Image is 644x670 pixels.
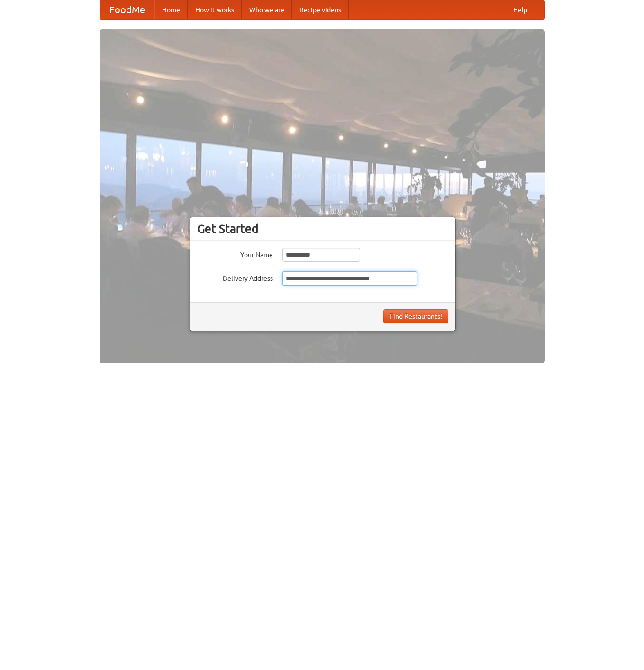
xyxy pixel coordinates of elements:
button: Find Restaurants! [383,309,448,323]
a: Who we are [242,0,292,19]
label: Delivery Address [197,271,273,283]
label: Your Name [197,248,273,259]
a: How it works [188,0,242,19]
a: Home [154,0,188,19]
a: Recipe videos [292,0,349,19]
h3: Get Started [197,222,448,236]
a: FoodMe [100,0,154,19]
a: Help [506,0,535,19]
